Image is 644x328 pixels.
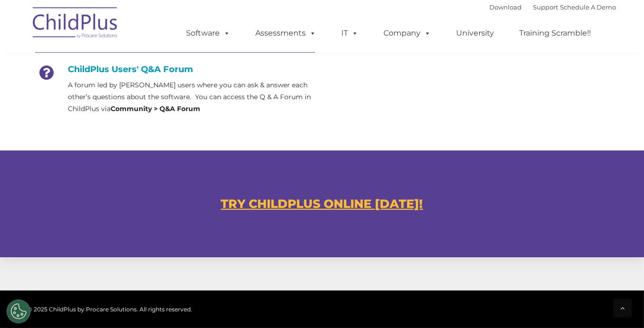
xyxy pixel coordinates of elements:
p: A forum led by [PERSON_NAME] users where you can ask & answer each other’s questions about the so... [68,79,315,115]
h4: ChildPlus Users' Q&A Forum [35,64,315,75]
strong: Community > Q&A Forum [111,104,201,113]
a: Assessments [246,24,326,43]
a: Support [533,3,559,11]
a: TRY CHILDPLUS ONLINE [DATE]! [221,197,423,211]
button: Cookies Settings [7,300,30,323]
a: Software [177,24,240,43]
a: Schedule A Demo [560,3,616,11]
a: IT [332,24,368,43]
a: University [447,24,504,43]
img: ChildPlus by Procare Solutions [28,0,123,48]
a: Company [374,24,441,43]
a: Training Scramble!! [510,24,601,43]
a: Download [490,3,522,11]
span: © 2025 ChildPlus by Procare Solutions. All rights reserved. [28,306,193,313]
font: | [490,3,616,11]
